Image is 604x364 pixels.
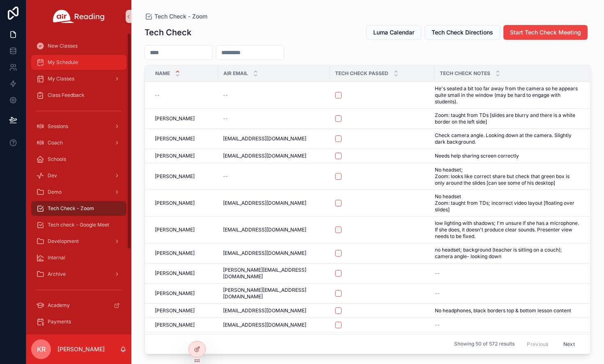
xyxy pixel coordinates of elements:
[155,200,195,206] span: [PERSON_NAME]
[31,267,126,282] a: Archive
[57,345,105,353] p: [PERSON_NAME]
[31,168,126,183] a: Dev
[223,267,325,280] a: [PERSON_NAME][EMAIL_ADDRESS][DOMAIN_NAME]
[31,152,126,167] a: Schools
[48,156,66,163] span: Schools
[31,39,126,53] a: New Classes
[435,153,580,159] a: Needs help sharing screen correctly
[223,322,325,328] a: [EMAIL_ADDRESS][DOMAIN_NAME]
[155,290,213,297] a: [PERSON_NAME]
[223,250,306,256] span: [EMAIL_ADDRESS][DOMAIN_NAME]
[432,28,493,37] span: Tech Check Directions
[53,10,105,23] img: App logo
[366,25,421,40] button: Luma Calendar
[155,115,195,122] span: [PERSON_NAME]
[31,250,126,265] a: Internal
[558,338,581,350] button: Next
[48,222,109,228] span: Tech check - Google Meet
[155,92,213,98] a: --
[435,193,580,213] span: No headset Zoom: taught from TDs; incorrect video layout [floating over slides]
[223,173,325,180] a: --
[435,307,571,314] span: No headphones, black borders top & bottom lesson content
[435,85,580,105] a: He's seated a bit too far away from the camera so he appears quite small in the window (may be ha...
[145,27,191,38] h1: Tech Check
[48,318,71,325] span: Payments
[503,25,588,40] button: Start Tech Check Meeting
[435,307,580,314] a: No headphones, black borders top & bottom lesson content
[223,322,306,328] span: [EMAIL_ADDRESS][DOMAIN_NAME]
[435,322,440,328] span: --
[48,43,78,49] span: New Classes
[48,302,70,309] span: Academy
[435,112,580,125] a: Zoom: taught from TDs [slides are blurry and there is a white border on the left side]
[155,70,170,77] span: Name
[223,135,306,142] span: [EMAIL_ADDRESS][DOMAIN_NAME]
[425,25,500,40] button: Tech Check Directions
[154,12,207,21] span: Tech Check - Zoom
[48,59,78,66] span: My Schedule
[435,167,580,186] a: No headset; Zoom: looks like correct share but check that green box is only around the slides [ca...
[223,153,325,159] a: [EMAIL_ADDRESS][DOMAIN_NAME]
[37,344,46,354] span: KR
[335,70,388,77] span: Tech Check Passed
[223,307,306,314] span: [EMAIL_ADDRESS][DOMAIN_NAME]
[31,119,126,134] a: Sessions
[435,220,580,240] span: low lighting with shadows; I'm unsure if she has a microphone. If she does, it doesn't produce cl...
[31,234,126,249] a: Development
[48,172,57,179] span: Dev
[155,200,213,206] a: [PERSON_NAME]
[223,153,306,159] span: [EMAIL_ADDRESS][DOMAIN_NAME]
[373,28,414,37] span: Luma Calendar
[48,238,79,245] span: Development
[155,307,213,314] a: [PERSON_NAME]
[155,270,195,277] span: [PERSON_NAME]
[155,227,213,233] a: [PERSON_NAME]
[155,173,195,180] span: [PERSON_NAME]
[223,92,325,98] a: --
[48,76,74,82] span: My Classes
[155,250,195,256] span: [PERSON_NAME]
[155,322,213,328] a: [PERSON_NAME]
[223,227,325,233] a: [EMAIL_ADDRESS][DOMAIN_NAME]
[435,270,440,277] span: --
[435,132,580,145] a: Check camera angle. Looking down at the camera. Slightly dark background.
[31,201,126,216] a: Tech Check - Zoom
[223,250,325,256] a: [EMAIL_ADDRESS][DOMAIN_NAME]
[223,287,325,300] span: [PERSON_NAME][EMAIL_ADDRESS][DOMAIN_NAME]
[454,341,514,348] span: Showing 50 of 572 results
[145,12,207,21] a: Tech Check - Zoom
[223,200,306,206] span: [EMAIL_ADDRESS][DOMAIN_NAME]
[31,298,126,313] a: Academy
[223,200,325,206] a: [EMAIL_ADDRESS][DOMAIN_NAME]
[155,270,213,277] a: [PERSON_NAME]
[155,307,195,314] span: [PERSON_NAME]
[155,322,195,328] span: [PERSON_NAME]
[155,227,195,233] span: [PERSON_NAME]
[435,270,580,277] a: --
[223,173,228,180] span: --
[48,140,63,146] span: Coach
[435,290,440,297] span: --
[31,135,126,150] a: Coach
[440,70,490,77] span: Tech Check Notes
[155,173,213,180] a: [PERSON_NAME]
[223,115,228,122] span: --
[435,290,580,297] a: --
[48,205,94,212] span: Tech Check - Zoom
[31,314,126,329] a: Payments
[223,227,306,233] span: [EMAIL_ADDRESS][DOMAIN_NAME]
[155,250,213,256] a: [PERSON_NAME]
[48,92,85,98] span: Class Feedback
[155,92,160,98] span: --
[155,153,195,159] span: [PERSON_NAME]
[155,135,195,142] span: [PERSON_NAME]
[435,247,580,260] a: no headset; background (teacher is sitting on a couch); camera angle- looking down
[223,115,325,122] a: --
[48,123,68,130] span: Sessions
[223,135,325,142] a: [EMAIL_ADDRESS][DOMAIN_NAME]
